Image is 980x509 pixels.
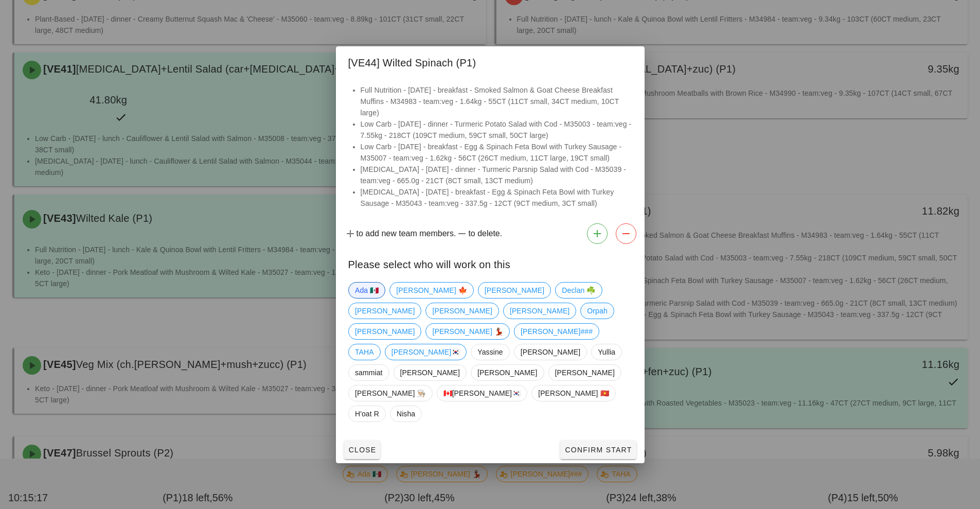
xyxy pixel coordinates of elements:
[336,248,645,278] div: Please select who will work on this
[564,446,632,454] span: Confirm Start
[443,385,521,401] span: 🇨🇦[PERSON_NAME]🇰🇷
[355,303,415,319] span: [PERSON_NAME]
[396,283,467,298] span: [PERSON_NAME] 🍁
[538,385,609,401] span: [PERSON_NAME] 🇻🇳
[520,324,592,339] span: [PERSON_NAME]###
[432,303,492,319] span: [PERSON_NAME]
[560,441,636,459] button: Confirm Start
[477,344,503,360] span: Yassine
[432,324,503,339] span: [PERSON_NAME] 💃🏽
[355,283,379,298] span: Ada 🇲🇽
[355,365,383,380] span: sammiat
[348,446,377,454] span: Close
[520,344,580,360] span: [PERSON_NAME]
[391,344,460,360] span: [PERSON_NAME]🇰🇷
[509,303,569,319] span: [PERSON_NAME]
[562,283,595,298] span: Declan ☘️
[396,406,415,422] span: Nisha
[361,186,632,209] li: [MEDICAL_DATA] - [DATE] - breakfast - Egg & Spinach Feta Bowl with Turkey Sausage - M35043 - team...
[361,118,632,141] li: Low Carb - [DATE] - dinner - Turmeric Potato Salad with Cod - M35003 - team:veg - 7.55kg - 218CT ...
[355,406,379,422] span: H'oat R
[336,219,645,248] div: to add new team members. to delete.
[598,344,615,360] span: Yullia
[336,46,645,76] div: [VE44] Wilted Spinach (P1)
[361,84,632,118] li: Full Nutrition - [DATE] - breakfast - Smoked Salmon & Goat Cheese Breakfast Muffins - M34983 - te...
[400,365,459,380] span: [PERSON_NAME]
[344,441,381,459] button: Close
[355,324,415,339] span: [PERSON_NAME]
[477,365,537,380] span: [PERSON_NAME]
[587,303,607,319] span: Orpah
[361,164,632,186] li: [MEDICAL_DATA] - [DATE] - dinner - Turmeric Parsnip Salad with Cod - M35039 - team:veg - 665.0g -...
[484,283,544,298] span: [PERSON_NAME]
[555,365,614,380] span: [PERSON_NAME]
[355,385,426,401] span: [PERSON_NAME] 👨🏼‍🍳
[355,344,374,360] span: TAHA
[361,141,632,164] li: Low Carb - [DATE] - breakfast - Egg & Spinach Feta Bowl with Turkey Sausage - M35007 - team:veg -...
